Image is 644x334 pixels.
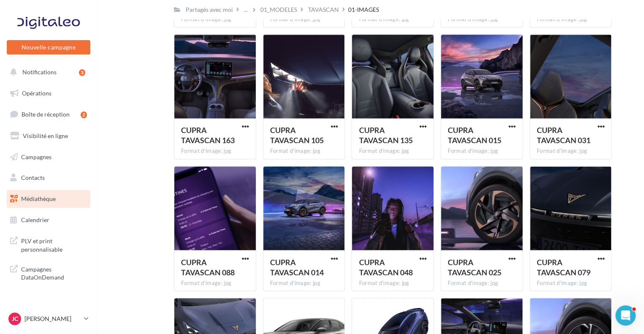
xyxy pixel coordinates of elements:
[537,257,590,277] span: CUPRA TAVASCAN 079
[22,90,51,97] span: Opérations
[12,315,18,323] span: JC
[5,84,92,102] a: Opérations
[181,257,235,277] span: CUPRA TAVASCAN 088
[5,105,92,123] a: Boîte de réception2
[21,153,51,160] span: Campagnes
[359,147,427,155] div: Format d'image: jpg
[448,16,516,23] div: Format d'image: jpg
[5,211,92,229] a: Calendrier
[448,279,516,287] div: Format d'image: jpg
[21,235,87,253] span: PLV et print personnalisable
[21,174,45,181] span: Contacts
[448,257,501,277] span: CUPRA TAVASCAN 025
[242,4,249,16] div: ...
[270,125,324,145] span: CUPRA TAVASCAN 105
[22,68,57,76] span: Notifications
[23,132,68,139] span: Visibilité en ligne
[5,260,92,285] a: Campagnes DataOnDemand
[359,16,427,23] div: Format d'image: jpg
[81,111,87,118] div: 2
[21,216,49,223] span: Calendrier
[537,147,605,155] div: Format d'image: jpg
[5,63,89,81] button: Notifications 3
[181,279,249,287] div: Format d'image: jpg
[359,125,412,145] span: CUPRA TAVASCAN 135
[5,169,92,187] a: Contacts
[5,148,92,166] a: Campagnes
[615,305,636,326] iframe: Intercom live chat
[270,257,324,277] span: CUPRA TAVASCAN 014
[5,232,92,257] a: PLV et print personnalisable
[79,69,85,76] div: 3
[537,125,590,145] span: CUPRA TAVASCAN 031
[181,147,249,155] div: Format d'image: jpg
[448,125,501,145] span: CUPRA TAVASCAN 015
[21,195,56,202] span: Médiathèque
[7,311,90,327] a: JC [PERSON_NAME]
[270,147,338,155] div: Format d'image: jpg
[260,5,297,14] div: 01_MODELES
[537,279,605,287] div: Format d'image: jpg
[537,16,605,23] div: Format d'image: jpg
[21,263,87,282] span: Campagnes DataOnDemand
[22,111,70,118] span: Boîte de réception
[308,5,339,14] div: TAVASCAN
[186,5,233,14] div: Partagés avec moi
[24,315,81,323] p: [PERSON_NAME]
[181,16,249,23] div: Format d'image: jpg
[270,279,338,287] div: Format d'image: jpg
[5,190,92,208] a: Médiathèque
[270,16,338,23] div: Format d'image: jpg
[348,5,379,14] div: 01-IMAGES
[448,147,516,155] div: Format d'image: jpg
[181,125,235,145] span: CUPRA TAVASCAN 163
[359,257,412,277] span: CUPRA TAVASCAN 048
[7,40,90,54] button: Nouvelle campagne
[5,127,92,145] a: Visibilité en ligne
[359,279,427,287] div: Format d'image: jpg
